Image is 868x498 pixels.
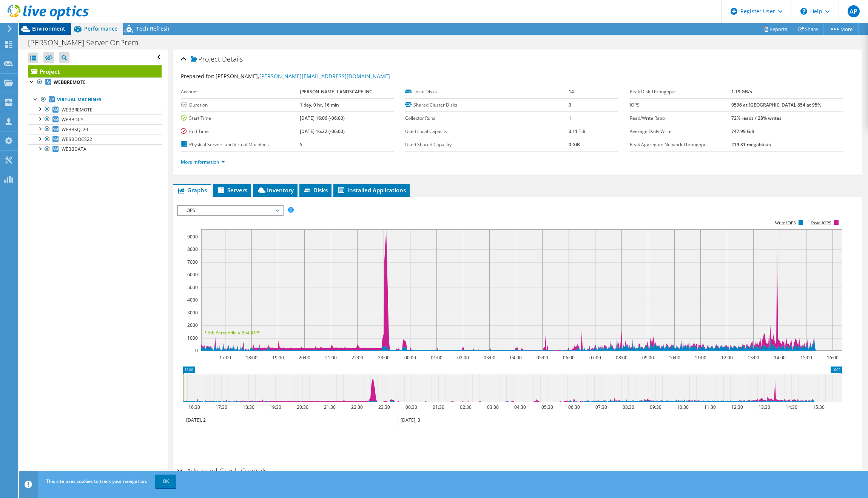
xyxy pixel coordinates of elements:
span: Servers [217,186,247,194]
text: Write IOPS [775,220,796,226]
text: 21:30 [324,404,335,410]
span: Project [191,56,220,63]
b: [DATE] 16:22 (-06:00) [300,128,345,135]
b: [DATE] 16:06 (-06:00) [300,115,345,121]
text: 13:00 [747,354,759,361]
a: OK [155,475,176,488]
a: WEBBDOCS22 [28,135,162,144]
label: Physical Servers and Virtual Machines [181,141,300,148]
text: 14:00 [774,354,785,361]
span: WEBBREMOTE [62,107,93,113]
a: Reports [757,23,793,35]
span: AP [848,5,860,17]
text: 14:30 [785,404,797,410]
span: Performance [84,25,117,32]
text: 23:30 [378,404,390,410]
span: Graphs [177,186,207,194]
label: Peak Aggregate Network Throughput [630,141,731,148]
b: 0 [569,102,571,108]
text: 12:00 [721,354,732,361]
svg: \n [800,8,807,15]
text: 22:30 [351,404,362,410]
text: 03:30 [487,404,498,410]
text: 04:30 [514,404,526,410]
label: End Time [181,128,300,135]
label: Used Shared Capacity [405,141,569,148]
span: IOPS [182,206,279,215]
b: 14 [569,88,574,95]
text: 0 [195,347,198,354]
text: 18:00 [245,354,257,361]
a: WEBBSQL20 [28,124,162,134]
text: 21:00 [325,354,336,361]
text: 08:00 [615,354,627,361]
text: 15:00 [800,354,812,361]
b: 1 [569,115,571,121]
text: 16:30 [188,404,200,410]
b: [PERSON_NAME] LANDSCAPE INC [300,88,372,95]
b: 219.31 megabits/s [731,141,771,148]
text: 7000 [187,259,198,265]
a: [PERSON_NAME][EMAIL_ADDRESS][DOMAIN_NAME] [259,73,390,80]
b: 3.11 TiB [569,128,586,135]
h2: Advanced Graph Controls [177,463,267,478]
text: 8000 [187,246,198,252]
text: 9000 [187,234,198,240]
a: More [823,23,859,35]
a: Project [28,65,162,77]
text: 16:00 [826,354,838,361]
b: 1.19 GB/s [731,88,752,95]
text: 05:30 [541,404,553,410]
label: Account [181,88,300,96]
label: Collector Runs [405,114,569,122]
text: 18:30 [242,404,254,410]
a: WEBBDATA [28,144,162,154]
span: Tech Refresh [136,25,170,32]
span: This site uses cookies to track your navigation. [46,478,147,484]
b: 9596 at [GEOGRAPHIC_DATA], 854 at 95% [731,102,821,108]
text: 11:30 [704,404,715,410]
text: 05:00 [536,354,548,361]
b: 747.99 GiB [731,128,754,135]
label: Used Local Capacity [405,128,569,135]
span: WEBBDOCS22 [62,136,92,142]
span: Inventory [257,186,294,194]
a: WEBBREMOTE [28,77,162,87]
text: 23:00 [378,354,389,361]
text: 08:30 [622,404,634,410]
text: 01:00 [430,354,442,361]
label: Read/Write Ratio [630,114,731,122]
text: 95th Percentile = 854 IOPS [205,329,261,336]
text: 02:30 [459,404,471,410]
b: WEBBREMOTE [54,79,86,85]
a: Share [793,23,824,35]
b: 1 day, 0 hr, 16 min [300,102,339,108]
a: Virtual Machines [28,95,162,105]
text: 07:00 [589,354,601,361]
label: Duration [181,101,300,109]
a: WEBBREMOTE [28,105,162,114]
label: Local Disks [405,88,569,96]
label: Start Time [181,114,300,122]
label: Average Daily Write [630,128,731,135]
text: 09:00 [642,354,654,361]
text: 4000 [187,297,198,303]
text: 06:30 [568,404,580,410]
text: 06:00 [563,354,574,361]
text: Read IOPS [811,220,831,226]
span: Disks [303,186,328,194]
a: WEBBDC5 [28,114,162,124]
text: 17:30 [215,404,227,410]
text: 02:00 [457,354,469,361]
text: 20:00 [298,354,310,361]
text: 01:30 [432,404,444,410]
text: 19:00 [272,354,284,361]
text: 15:30 [812,404,824,410]
text: 6000 [187,271,198,278]
text: 1000 [187,335,198,341]
span: [PERSON_NAME], [216,73,390,80]
text: 20:30 [296,404,308,410]
span: WEBBSQL20 [62,126,88,133]
text: 09:30 [649,404,661,410]
label: IOPS [630,101,731,109]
